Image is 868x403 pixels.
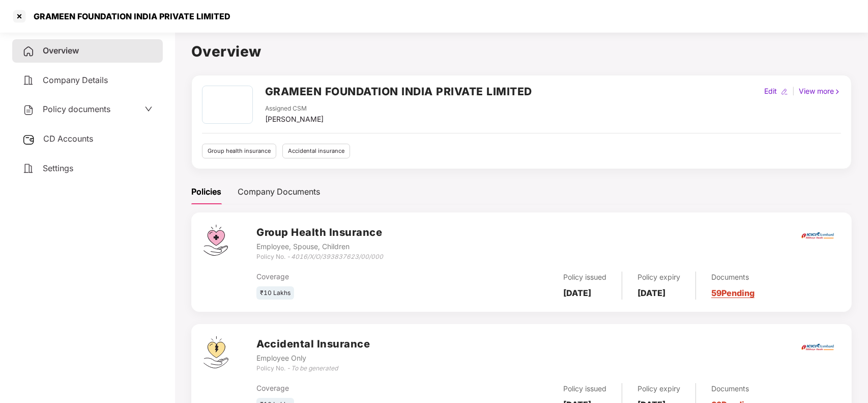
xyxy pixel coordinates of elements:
img: svg+xml;base64,PHN2ZyB4bWxucz0iaHR0cDovL3d3dy53My5vcmcvMjAwMC9zdmciIHdpZHRoPSIyNCIgaGVpZ2h0PSIyNC... [22,45,35,58]
img: svg+xml;base64,PHN2ZyB4bWxucz0iaHR0cDovL3d3dy53My5vcmcvMjAwMC9zdmciIHdpZHRoPSIyNCIgaGVpZ2h0PSIyNC... [22,104,35,116]
div: Employee Only [256,353,370,364]
img: svg+xml;base64,PHN2ZyB4bWxucz0iaHR0cDovL3d3dy53My5vcmcvMjAwMC9zdmciIHdpZHRoPSIyNCIgaGVpZ2h0PSIyNC... [22,74,35,87]
img: editIcon [781,88,788,95]
div: View more [797,86,843,97]
img: svg+xml;base64,PHN2ZyB4bWxucz0iaHR0cDovL3d3dy53My5vcmcvMjAwMC9zdmciIHdpZHRoPSI0Ny43MTQiIGhlaWdodD... [204,225,228,256]
div: Documents [711,383,755,394]
div: Edit [762,86,779,97]
i: 4016/X/O/393837623/00/000 [291,253,383,260]
div: [PERSON_NAME] [265,114,324,125]
b: [DATE] [563,288,591,298]
div: Assigned CSM [265,104,324,114]
i: To be generated [291,364,338,372]
img: icici.png [799,229,836,242]
div: Policy issued [563,272,606,283]
span: Overview [43,45,79,56]
div: Coverage [256,383,451,394]
img: svg+xml;base64,PHN2ZyB4bWxucz0iaHR0cDovL3d3dy53My5vcmcvMjAwMC9zdmciIHdpZHRoPSIyNCIgaGVpZ2h0PSIyNC... [22,163,35,175]
span: Settings [43,163,73,173]
h3: Accidental Insurance [256,336,370,352]
div: Coverage [256,271,451,282]
h2: GRAMEEN FOUNDATION INDIA PRIVATE LIMITED [265,83,532,100]
div: Policy No. - [256,252,383,262]
span: down [144,105,153,113]
a: 59 Pending [711,288,755,298]
img: svg+xml;base64,PHN2ZyB4bWxucz0iaHR0cDovL3d3dy53My5vcmcvMjAwMC9zdmciIHdpZHRoPSI0OS4zMjEiIGhlaWdodD... [204,336,228,368]
div: Policy expiry [638,272,680,283]
span: Company Details [43,75,108,85]
span: CD Accounts [43,133,93,144]
div: Accidental insurance [282,144,350,158]
h3: Group Health Insurance [256,225,383,240]
span: Policy documents [43,104,110,114]
img: svg+xml;base64,PHN2ZyB3aWR0aD0iMjUiIGhlaWdodD0iMjQiIHZpZXdCb3g9IjAgMCAyNSAyNCIgZmlsbD0ibm9uZSIgeG... [22,133,35,146]
img: icici.png [799,341,836,354]
div: Documents [711,272,755,283]
div: Policy No. - [256,364,370,373]
div: Group health insurance [202,144,276,158]
div: | [790,86,797,97]
div: Policies [191,185,221,198]
div: GRAMEEN FOUNDATION INDIA PRIVATE LIMITED [27,11,230,21]
b: [DATE] [638,288,666,298]
img: rightIcon [834,88,841,95]
div: Company Documents [238,185,320,198]
div: Policy expiry [638,383,680,394]
h1: Overview [191,40,852,63]
div: ₹10 Lakhs [256,286,294,300]
div: Policy issued [563,383,606,394]
div: Employee, Spouse, Children [256,241,383,252]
